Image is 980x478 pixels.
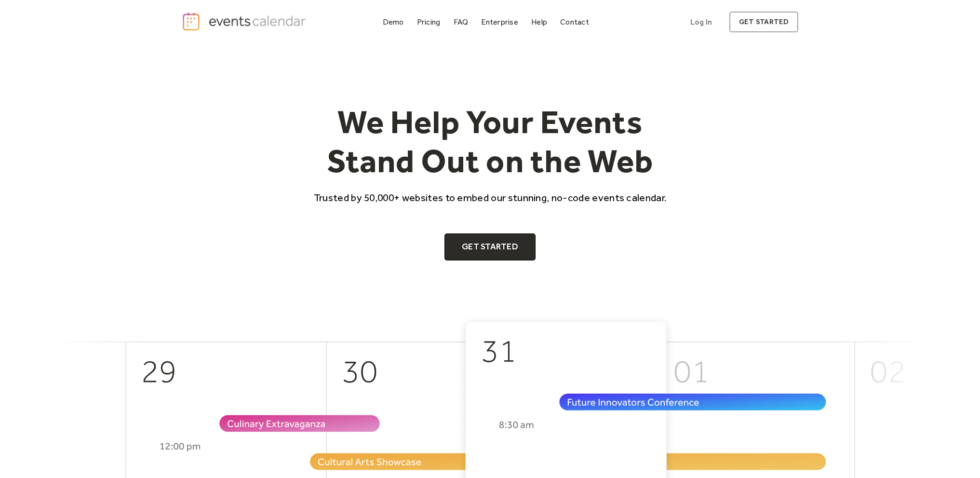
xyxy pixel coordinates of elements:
a: Help [527,15,551,28]
a: Log In [681,12,722,32]
a: FAQ [450,15,472,28]
a: Demo [379,15,408,28]
div: FAQ [454,19,469,25]
a: Enterprise [477,15,522,28]
div: Demo [383,19,404,25]
div: Enterprise [481,19,518,25]
div: Pricing [417,19,441,25]
p: Trusted by 50,000+ websites to embed our stunning, no-code events calendar. [305,191,675,205]
div: Help [531,19,547,25]
a: Contact [556,15,593,28]
div: Contact [560,19,589,25]
a: Pricing [413,15,444,28]
h1: We Help Your Events Stand Out on the Web [305,102,675,181]
a: Get Started [444,233,536,260]
a: get started [729,12,798,32]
